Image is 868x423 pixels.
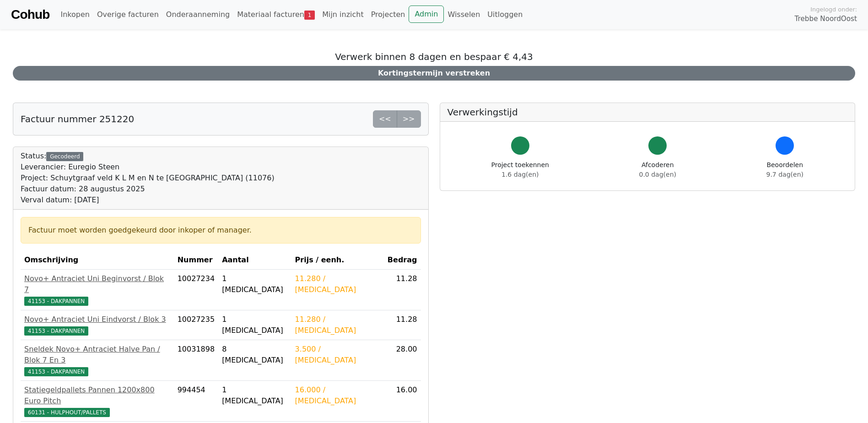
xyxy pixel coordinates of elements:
[57,5,93,24] a: Inkopen
[501,171,539,178] span: 1.6 dag(en)
[384,340,421,381] td: 28.00
[218,251,291,270] th: Aantal
[21,173,275,184] div: Project: Schuytgraaf veld K L M en N te [GEOGRAPHIC_DATA] (11076)
[810,5,857,14] span: Ingelogd onder:
[46,152,83,161] div: Gecodeerd
[639,171,676,178] span: 0.0 dag(en)
[21,151,275,206] div: Status:
[222,385,287,407] div: 1 [MEDICAL_DATA]
[491,160,549,179] div: Project toekennen
[384,381,421,422] td: 16.00
[384,270,421,310] td: 11.28
[409,5,444,23] a: Admin
[295,314,380,336] div: 11.280 / [MEDICAL_DATA]
[21,114,134,125] h5: Factuur nummer 251220
[384,251,421,270] th: Bedrag
[174,270,218,310] td: 10027234
[21,184,275,195] div: Factuur datum: 28 augustus 2025
[447,107,848,118] h5: Verwerkingstijd
[766,171,803,178] span: 9.7 dag(en)
[93,5,162,24] a: Overige facturen
[233,5,318,24] a: Materiaal facturen1
[174,251,218,270] th: Nummer
[639,160,676,179] div: Afcoderen
[24,273,170,306] a: Novo+ Antraciet Uni Beginvorst / Blok 741153 - DAKPANNEN
[174,340,218,381] td: 10031898
[795,14,857,24] span: Trebbe NoordOost
[384,310,421,340] td: 11.28
[21,195,275,206] div: Verval datum: [DATE]
[24,408,110,417] span: 60131 - HULPHOUT/PALLETS
[174,310,218,340] td: 10027235
[28,225,413,236] div: Factuur moet worden goedgekeurd door inkoper of manager.
[24,344,170,366] div: Sneldek Novo+ Antraciet Halve Pan / Blok 7 En 3
[13,51,855,62] h5: Verwerk binnen 8 dagen en bespaar € 4,43
[367,5,409,24] a: Projecten
[295,385,380,407] div: 16.000 / [MEDICAL_DATA]
[24,314,170,325] div: Novo+ Antraciet Uni Eindvorst / Blok 3
[766,160,803,179] div: Beoordelen
[318,5,367,24] a: Mijn inzicht
[24,385,170,418] a: Statiegeldpallets Pannen 1200x800 Euro Pitch60131 - HULPHOUT/PALLETS
[295,273,380,295] div: 11.280 / [MEDICAL_DATA]
[444,5,484,24] a: Wisselen
[24,326,88,336] span: 41153 - DAKPANNEN
[21,251,174,270] th: Omschrijving
[484,5,526,24] a: Uitloggen
[291,251,384,270] th: Prijs / eenh.
[24,344,170,377] a: Sneldek Novo+ Antraciet Halve Pan / Blok 7 En 341153 - DAKPANNEN
[24,297,88,306] span: 41153 - DAKPANNEN
[174,381,218,422] td: 994454
[24,314,170,336] a: Novo+ Antraciet Uni Eindvorst / Blok 341153 - DAKPANNEN
[11,4,49,26] a: Cohub
[222,344,287,366] div: 8 [MEDICAL_DATA]
[24,367,88,376] span: 41153 - DAKPANNEN
[13,66,855,81] div: Kortingstermijn verstreken
[222,273,287,295] div: 1 [MEDICAL_DATA]
[162,5,233,24] a: Onderaanneming
[295,344,380,366] div: 3.500 / [MEDICAL_DATA]
[222,314,287,336] div: 1 [MEDICAL_DATA]
[304,11,315,20] span: 1
[21,162,275,173] div: Leverancier: Euregio Steen
[24,385,170,407] div: Statiegeldpallets Pannen 1200x800 Euro Pitch
[24,273,170,295] div: Novo+ Antraciet Uni Beginvorst / Blok 7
